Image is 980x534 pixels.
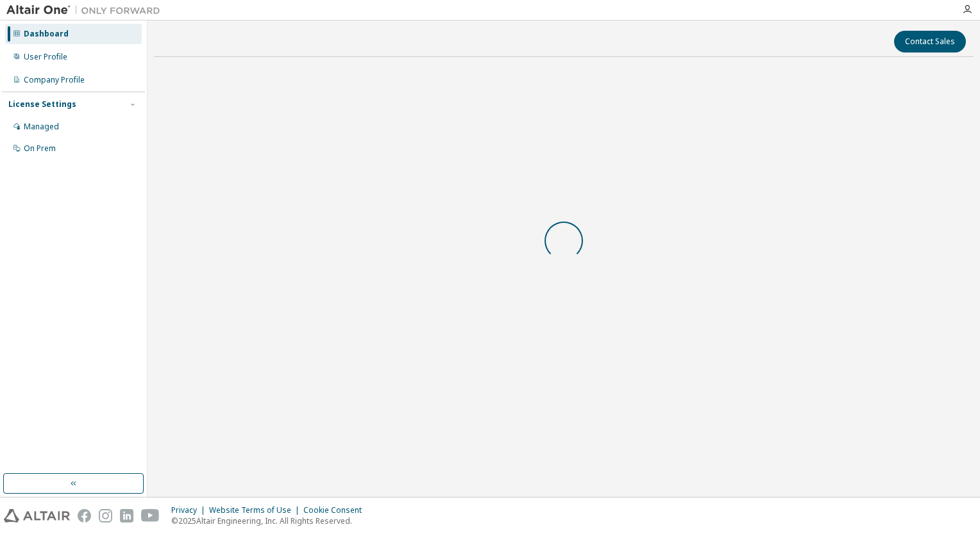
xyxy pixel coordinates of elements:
img: instagram.svg [99,509,112,522]
div: License Settings [8,99,76,109]
div: Managed [24,122,59,132]
div: Cookie Consent [303,505,369,515]
div: On Prem [24,143,56,154]
button: Contact Sales [894,31,966,53]
img: facebook.svg [78,509,91,522]
img: Altair One [6,4,167,17]
div: Company Profile [24,75,85,85]
div: Website Terms of Use [209,505,303,515]
img: altair_logo.svg [4,509,70,522]
img: linkedin.svg [120,509,133,522]
div: Privacy [171,505,209,515]
p: © 2025 Altair Engineering, Inc. All Rights Reserved. [171,515,369,526]
div: User Profile [24,52,67,62]
img: youtube.svg [141,509,160,522]
div: Dashboard [24,29,69,39]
